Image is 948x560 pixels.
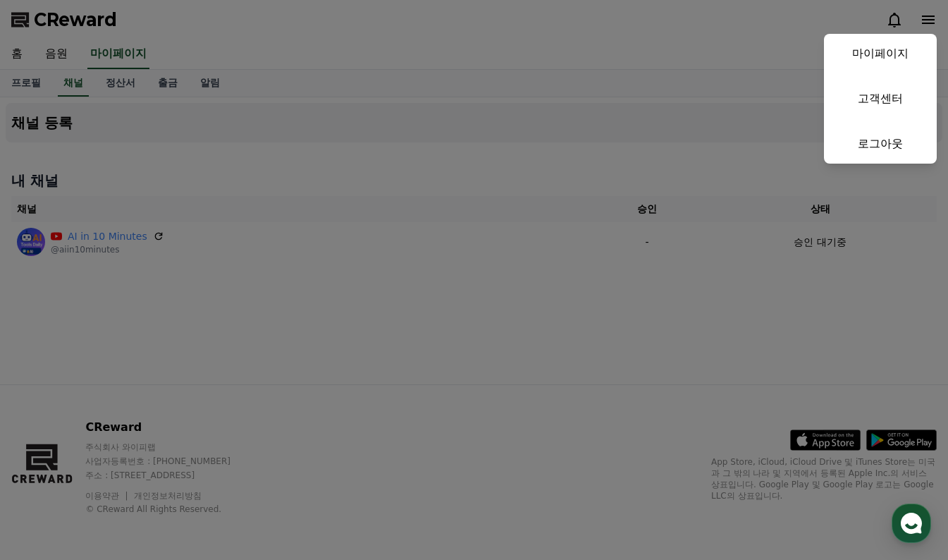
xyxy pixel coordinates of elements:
a: 마이페이지 [824,34,937,73]
a: 홈 [4,443,93,478]
a: 설정 [182,443,271,478]
button: 마이페이지 고객센터 로그아웃 [824,34,937,164]
a: 대화 [93,443,182,478]
span: 홈 [44,464,53,475]
span: 대화 [129,465,146,476]
a: 로그아웃 [824,124,937,164]
a: 고객센터 [824,79,937,118]
span: 설정 [218,464,235,475]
